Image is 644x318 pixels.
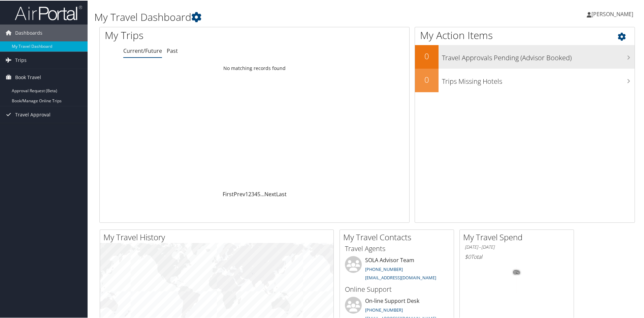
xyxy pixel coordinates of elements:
[251,190,254,197] a: 3
[442,73,635,85] h3: Trips Missing Hotels
[15,51,27,68] span: Trips
[415,50,439,61] h2: 0
[365,306,403,312] a: [PHONE_NUMBER]
[587,3,640,24] a: [PERSON_NAME]
[442,49,635,62] h3: Travel Approvals Pending (Advisor Booked)
[415,73,439,85] h2: 0
[254,190,257,197] a: 4
[223,190,234,197] a: First
[15,106,51,122] span: Travel Approval
[248,190,251,197] a: 2
[15,4,82,20] img: airportal-logo.png
[103,231,333,242] h2: My Travel History
[365,266,403,272] a: [PHONE_NUMBER]
[260,190,264,197] span: …
[415,28,635,42] h1: My Action Items
[167,46,178,54] a: Past
[245,190,248,197] a: 1
[514,270,519,274] tspan: 0%
[465,252,569,260] h6: Total
[234,190,245,197] a: Prev
[463,231,574,242] h2: My Travel Spend
[342,255,452,283] li: SOLA Advisor Team
[105,28,275,42] h1: My Trips
[276,190,287,197] a: Last
[415,68,635,92] a: 0Trips Missing Hotels
[345,284,449,293] h3: Online Support
[465,243,569,250] h6: [DATE] - [DATE]
[123,46,162,54] a: Current/Future
[100,62,409,74] td: No matching records found
[465,252,471,260] span: $0
[591,10,633,17] span: [PERSON_NAME]
[15,68,41,85] span: Book Travel
[264,190,276,197] a: Next
[365,274,436,280] a: [EMAIL_ADDRESS][DOMAIN_NAME]
[94,9,458,24] h1: My Travel Dashboard
[15,24,42,41] span: Dashboards
[343,231,454,242] h2: My Travel Contacts
[257,190,260,197] a: 5
[415,44,635,68] a: 0Travel Approvals Pending (Advisor Booked)
[345,243,449,253] h3: Travel Agents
